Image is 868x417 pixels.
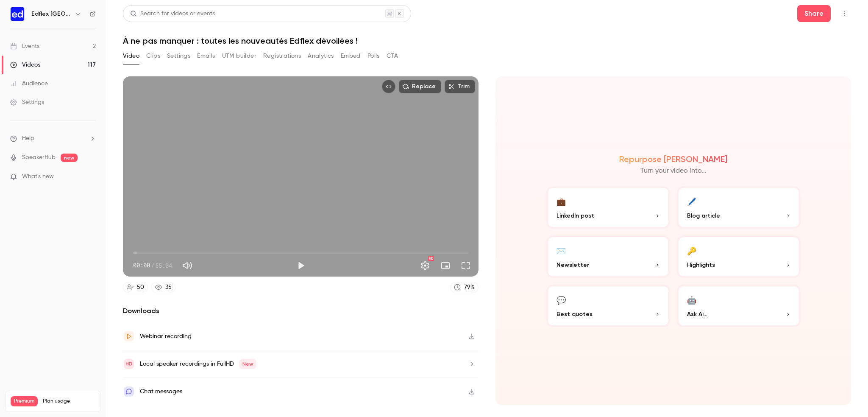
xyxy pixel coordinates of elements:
[428,256,434,261] div: HD
[546,186,670,229] button: 💼LinkedIn post
[123,36,851,46] h1: À ne pas manquer : toutes les nouveautés Edflex dévoilées !
[140,331,192,341] div: Webinar recording
[167,49,190,63] button: Settings
[86,173,96,181] iframe: Noticeable Trigger
[146,49,160,63] button: Clips
[382,80,395,93] button: Embed video
[10,79,48,88] div: Audience
[10,42,39,50] div: Events
[417,257,434,274] button: Settings
[556,244,566,257] div: ✉️
[677,235,801,278] button: 🔑Highlights
[687,260,715,269] span: Highlights
[11,396,38,406] span: Premium
[22,172,54,181] span: What's new
[837,7,851,20] button: Top Bar Actions
[155,261,172,270] span: 55:04
[457,257,474,274] button: Full screen
[687,195,696,208] div: 🖊️
[10,98,44,106] div: Settings
[687,211,720,220] span: Blog article
[556,260,589,269] span: Newsletter
[133,261,172,270] div: 00:00
[687,310,707,319] span: Ask Ai...
[165,283,172,292] div: 35
[151,261,154,270] span: /
[151,282,175,293] a: 35
[445,80,475,93] button: Trim
[619,154,727,164] h2: Repurpose [PERSON_NAME]
[677,186,801,229] button: 🖊️Blog article
[140,359,256,369] div: Local speaker recordings in FullHD
[10,134,96,143] li: help-dropdown-opener
[341,49,361,63] button: Embed
[450,282,479,293] a: 79%
[22,153,56,162] a: SpeakerHub
[263,49,301,63] button: Registrations
[308,49,334,63] button: Analytics
[387,49,398,63] button: CTA
[556,293,566,306] div: 💬
[556,211,594,220] span: LinkedIn post
[239,359,256,369] span: New
[140,386,182,397] div: Chat messages
[22,134,34,143] span: Help
[222,49,256,63] button: UTM builder
[197,49,215,63] button: Emails
[11,7,24,21] img: Edflex France
[367,49,380,63] button: Polls
[123,306,479,316] h2: Downloads
[687,293,696,306] div: 🤖
[133,261,150,270] span: 00:00
[31,10,71,18] h6: Edflex [GEOGRAPHIC_DATA]
[43,398,95,405] span: Plan usage
[437,257,454,274] button: Turn on miniplayer
[677,285,801,327] button: 🤖Ask Ai...
[546,285,670,327] button: 💬Best quotes
[546,235,670,278] button: ✉️Newsletter
[137,283,144,292] div: 50
[797,5,831,22] button: Share
[292,257,309,274] button: Play
[399,80,441,93] button: Replace
[61,154,78,162] span: new
[10,61,40,69] div: Videos
[123,49,139,63] button: Video
[123,282,148,293] a: 50
[556,195,566,208] div: 💼
[179,257,196,274] button: Mute
[640,166,707,176] p: Turn your video into...
[556,310,593,319] span: Best quotes
[464,283,475,292] div: 79 %
[687,244,696,257] div: 🔑
[130,9,215,18] div: Search for videos or events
